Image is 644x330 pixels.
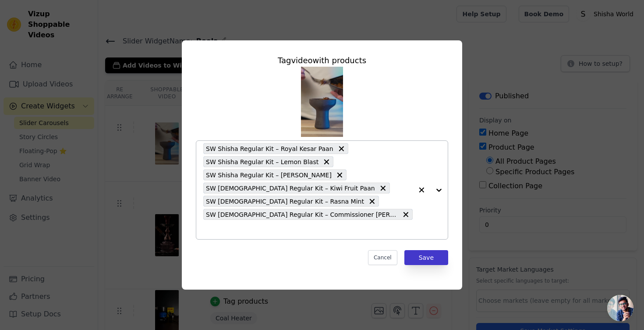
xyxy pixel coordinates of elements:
[206,157,318,167] span: SW Shisha Regular Kit – Lemon Blast
[206,170,332,180] span: SW Shisha Regular Kit – [PERSON_NAME]
[206,183,375,193] span: SW [DEMOGRAPHIC_DATA] Regular Kit – Kiwi Fruit Paan
[301,67,343,137] img: vizup-images-5190.png
[206,196,364,206] span: SW [DEMOGRAPHIC_DATA] Regular Kit – Rasna Mint
[206,143,333,154] span: SW Shisha Regular Kit – Royal Kesar Paan
[404,250,448,265] button: Save
[607,295,633,321] div: Open chat
[196,54,448,67] div: Tag video with products
[206,209,398,219] span: SW [DEMOGRAPHIC_DATA] Regular Kit – Commissioner [PERSON_NAME]
[368,250,397,265] button: Cancel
